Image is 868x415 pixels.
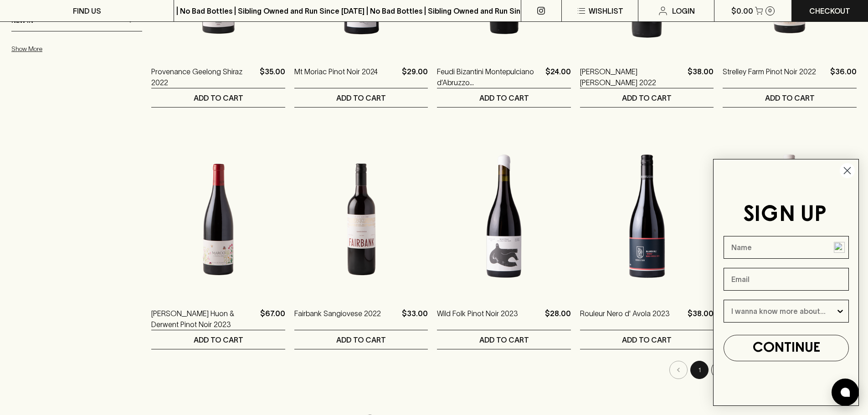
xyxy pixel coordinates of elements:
p: ADD TO CART [622,92,672,103]
p: $29.00 [402,66,428,88]
img: Rouleur Nero d' Avola 2023 [580,135,714,294]
img: Fairbank Sangiovese 2022 [294,135,428,294]
p: ADD TO CART [194,334,243,345]
span: SIGN UP [743,205,827,225]
a: Wild Folk Pinot Noir 2023 [437,308,518,330]
button: Show More [11,40,131,58]
input: Name [724,236,849,259]
a: Rouleur Nero d' Avola 2023 [580,308,670,330]
button: ADD TO CART [294,88,428,107]
input: I wanna know more about... [731,300,836,322]
a: [PERSON_NAME] [PERSON_NAME] 2022 [580,66,684,88]
button: ADD TO CART [437,88,571,107]
img: Marco Lubiana Huon & Derwent Pinot Noir 2023 [151,135,285,294]
p: Login [672,5,695,16]
a: Mt Moriac Pinot Noir 2024 [294,66,378,88]
p: $38.00 [688,308,714,330]
button: ADD TO CART [294,330,428,349]
p: Checkout [809,5,850,16]
p: ADD TO CART [479,334,529,345]
button: Show Options [836,300,845,322]
button: ADD TO CART [580,330,714,349]
a: Fairbank Sangiovese 2022 [294,308,381,330]
p: $33.00 [402,308,428,330]
p: $38.00 [688,66,714,88]
p: FIND US [73,5,101,16]
p: $28.00 [545,308,571,330]
button: page 1 [690,361,709,379]
p: $35.00 [260,66,285,88]
button: ADD TO CART [437,330,571,349]
button: CONTINUE [724,335,849,361]
button: ADD TO CART [151,330,285,349]
div: FLYOUT Form [704,150,868,415]
p: Wishlist [589,5,623,16]
a: Strelley Farm Pinot Noir 2022 [723,66,816,88]
button: Close dialog [839,163,855,179]
a: Feudi Bizantini Montepulciano d’Abruzzo [GEOGRAPHIC_DATA][PERSON_NAME] 2022 [437,66,542,88]
p: ADD TO CART [479,92,529,103]
a: Provenance Geelong Shiraz 2022 [151,66,256,88]
nav: pagination navigation [151,361,857,379]
p: $36.00 [830,66,857,88]
p: ADD TO CART [622,334,672,345]
img: npw-badge-icon-locked.svg [834,242,845,253]
img: bubble-icon [841,388,850,397]
p: $24.00 [545,66,571,88]
p: 0 [768,8,772,13]
a: [PERSON_NAME] Huon & Derwent Pinot Noir 2023 [151,308,257,330]
p: ADD TO CART [336,92,386,103]
p: ADD TO CART [194,92,243,103]
input: Email [724,268,849,291]
p: $0.00 [731,5,753,16]
p: ADD TO CART [765,92,815,103]
img: Gravity Wine Co. Ghost Syrah 2022 [723,135,857,294]
button: ADD TO CART [151,88,285,107]
button: ADD TO CART [723,88,857,107]
img: Wild Folk Pinot Noir 2023 [437,135,571,294]
button: ADD TO CART [580,88,714,107]
p: $67.00 [260,308,285,330]
p: ADD TO CART [336,334,386,345]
